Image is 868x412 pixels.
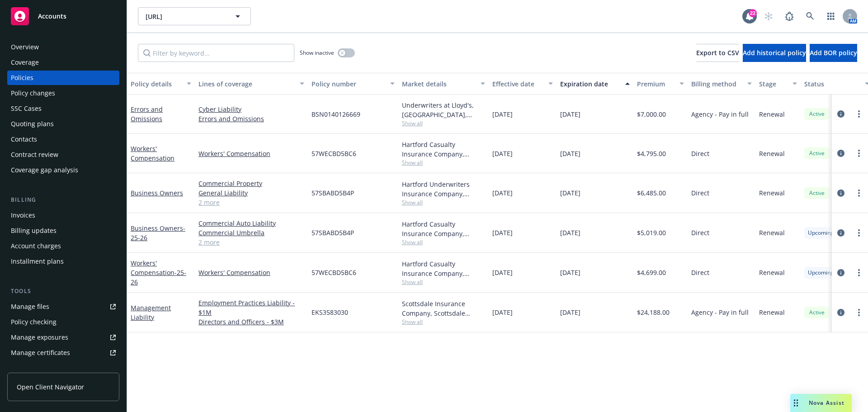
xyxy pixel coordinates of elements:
div: Hartford Casualty Insurance Company, Hartford Insurance Group [402,259,485,278]
button: Policy details [127,73,195,95]
a: Manage claims [7,361,119,375]
a: more [854,109,864,119]
a: Report a Bug [780,7,798,25]
div: Contract review [11,147,58,162]
span: [DATE] [492,268,513,277]
div: Premium [637,79,674,89]
a: SSC Cases [7,101,119,116]
div: SSC Cases [11,101,42,116]
a: circleInformation [835,307,846,318]
span: Show all [402,318,485,326]
span: Renewal [759,308,785,317]
span: Agency - Pay in full [691,109,749,119]
div: Scottsdale Insurance Company, Scottsdale Insurance Company (Nationwide), E-Risk Services, CRC Group [402,299,485,318]
span: [DATE] [560,308,580,317]
span: Export to CSV [696,48,739,57]
a: Switch app [822,7,840,25]
div: Policy checking [11,315,57,329]
a: Billing updates [7,223,119,238]
a: Cyber Liability [198,104,304,114]
div: Manage claims [11,361,57,375]
a: Errors and Omissions [131,105,163,123]
a: Quoting plans [7,117,119,131]
button: Expiration date [557,73,633,95]
input: Filter by keyword... [138,44,294,62]
a: Workers' Compensation [131,144,175,162]
a: circleInformation [835,148,846,159]
a: Errors and Omissions [198,114,304,123]
div: Billing [7,195,119,204]
span: Show all [402,199,485,206]
span: Show all [402,238,485,246]
div: Installment plans [11,254,64,269]
a: Manage exposures [7,330,119,345]
span: $4,795.00 [637,149,666,158]
span: Direct [691,188,709,198]
span: Renewal [759,188,785,198]
a: Manage certificates [7,346,119,360]
span: $7,000.00 [637,109,666,119]
div: Tools [7,287,119,296]
div: Lines of coverage [198,79,294,89]
span: $5,019.00 [637,228,666,237]
button: Add historical policy [743,44,806,62]
a: 2 more [198,237,304,247]
a: Coverage gap analysis [7,163,119,177]
a: Contract review [7,147,119,162]
div: Hartford Casualty Insurance Company, Hartford Insurance Group [402,140,485,159]
button: Premium [633,73,688,95]
div: Policy details [131,79,181,89]
a: Workers' Compensation [198,268,304,277]
span: [DATE] [560,109,580,119]
a: Invoices [7,208,119,223]
div: Underwriters at Lloyd's, [GEOGRAPHIC_DATA], [PERSON_NAME] of [GEOGRAPHIC_DATA], CFC Underwriting,... [402,100,485,119]
div: Invoices [11,208,35,223]
span: [DATE] [492,308,513,317]
span: Direct [691,228,709,237]
span: [DATE] [560,188,580,198]
div: Quoting plans [11,117,54,131]
a: Management Liability [131,303,171,322]
span: Add BOR policy [810,48,857,57]
div: Coverage gap analysis [11,163,78,177]
div: Hartford Casualty Insurance Company, Hartford Insurance Group [402,219,485,238]
a: Installment plans [7,254,119,269]
span: Add historical policy [743,48,806,57]
div: Manage exposures [11,330,68,345]
a: Manage files [7,299,119,314]
a: Directors and Officers - $3M [198,317,304,327]
a: more [854,148,864,159]
span: 57WECBD5BC6 [311,268,356,277]
button: Lines of coverage [195,73,308,95]
a: Coverage [7,55,119,70]
span: Show all [402,159,485,166]
div: Effective date [492,79,543,89]
a: Commercial Umbrella [198,228,304,237]
a: Commercial Property [198,179,304,188]
div: Policy number [311,79,385,89]
a: Accounts [7,4,119,29]
a: Commercial Auto Liability [198,218,304,228]
div: 22 [749,9,757,17]
span: BSN0140126669 [311,109,360,119]
a: more [854,307,864,318]
span: - 25-26 [131,224,185,242]
span: Agency - Pay in full [691,308,749,317]
div: Account charges [11,239,61,253]
a: Contacts [7,132,119,147]
span: Direct [691,268,709,277]
span: Upcoming [808,269,834,277]
a: Overview [7,40,119,54]
span: [DATE] [492,149,513,158]
a: 2 more [198,198,304,207]
a: circleInformation [835,188,846,199]
span: 57SBABD5B4P [311,188,354,198]
a: Employment Practices Liability - $1M [198,298,304,317]
span: Renewal [759,268,785,277]
a: circleInformation [835,267,846,278]
span: 57SBABD5B4P [311,228,354,237]
span: Active [808,308,826,317]
div: Status [804,79,859,89]
a: General Liability [198,188,304,198]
